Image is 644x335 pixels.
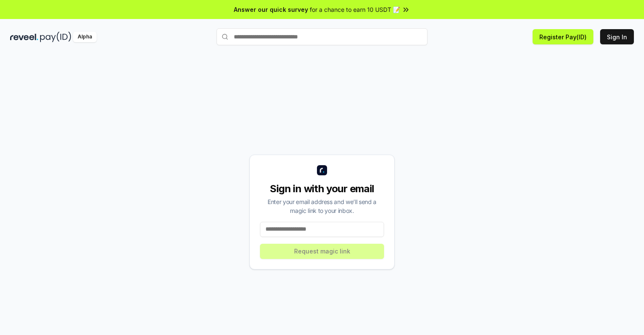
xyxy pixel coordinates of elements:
span: for a chance to earn 10 USDT 📝 [310,5,400,14]
img: reveel_dark [10,32,38,42]
span: Answer our quick survey [234,5,308,14]
button: Sign In [600,29,634,44]
div: Enter your email address and we’ll send a magic link to your inbox. [260,197,384,215]
div: Sign in with your email [260,182,384,196]
button: Register Pay(ID) [533,29,593,44]
img: pay_id [40,32,71,42]
div: Alpha [73,32,97,42]
img: logo_small [317,165,327,175]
